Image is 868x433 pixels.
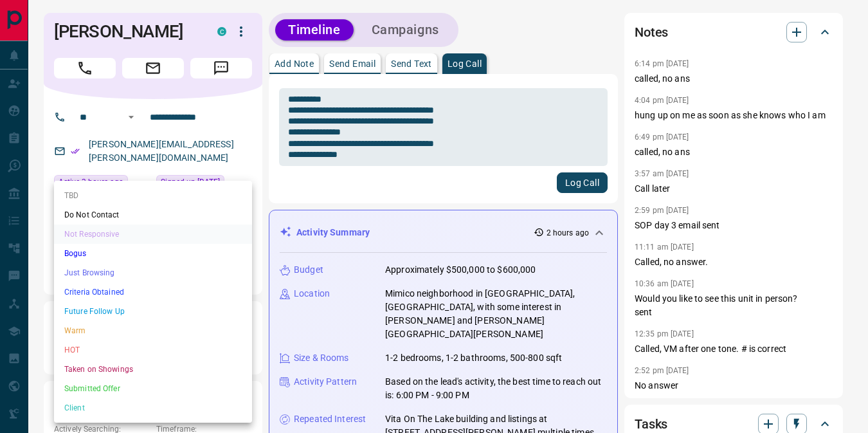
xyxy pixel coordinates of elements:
li: Do Not Contact [54,205,252,225]
li: Bogus [54,244,252,263]
li: TBD [54,186,252,205]
li: Warm [54,321,252,340]
li: Submitted Offer [54,379,252,398]
li: Criteria Obtained [54,282,252,302]
li: Taken on Showings [54,360,252,379]
li: HOT [54,340,252,360]
li: Future Follow Up [54,302,252,321]
li: Client [54,398,252,418]
li: Just Browsing [54,263,252,282]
